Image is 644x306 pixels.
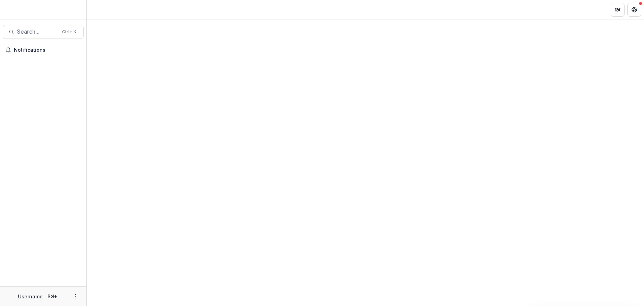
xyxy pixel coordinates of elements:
span: Notifications [14,47,81,53]
button: More [71,292,79,300]
div: Ctrl + K [61,28,78,36]
button: Search... [3,25,84,39]
p: Role [45,293,59,299]
button: Get Help [627,3,641,17]
span: Search... [17,28,58,35]
button: Notifications [3,44,84,56]
button: Partners [611,3,625,17]
p: Username [18,293,43,300]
